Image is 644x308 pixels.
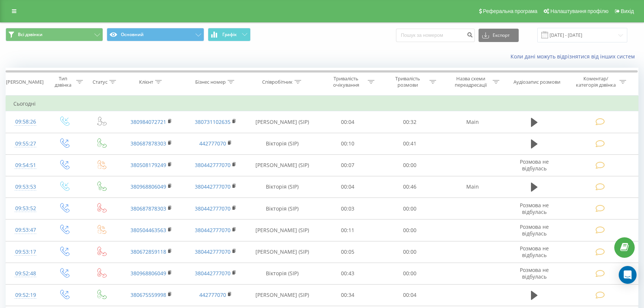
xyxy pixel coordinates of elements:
button: Основний [107,28,204,41]
input: Пошук за номером [396,29,475,42]
div: Назва схеми переадресації [451,76,491,88]
td: 00:41 [379,133,441,154]
td: 00:10 [317,133,379,154]
button: Експорт [479,29,519,42]
td: 00:00 [379,219,441,241]
td: 00:32 [379,111,441,133]
td: 00:00 [379,241,441,263]
span: Розмова не відбулась [520,223,549,237]
td: Main [441,111,505,133]
td: [PERSON_NAME] (SIP) [248,241,317,263]
div: 09:53:52 [13,201,38,216]
div: Співробітник [262,79,293,85]
div: 09:58:26 [13,115,38,129]
td: [PERSON_NAME] (SIP) [248,111,317,133]
div: 09:52:48 [13,266,38,281]
div: 09:55:27 [13,137,38,151]
a: 380442777070 [195,205,231,212]
td: Вікторія (SIP) [248,133,317,154]
td: [PERSON_NAME] (SIP) [248,154,317,176]
button: Всі дзвінки [6,28,103,41]
a: 380442777070 [195,248,231,255]
div: 09:54:51 [13,158,38,173]
td: Сьогодні [6,96,638,111]
td: 00:34 [317,284,379,306]
div: Open Intercom Messenger [619,266,637,284]
a: 380442777070 [195,227,231,234]
span: Розмова не відбулась [520,266,549,280]
div: Статус [93,79,107,85]
div: Тривалість очікування [326,76,366,88]
span: Розмова не відбулась [520,158,549,172]
td: 00:03 [317,198,379,219]
a: 442777070 [199,140,226,147]
td: 00:46 [379,176,441,198]
td: 00:04 [379,284,441,306]
td: 00:11 [317,219,379,241]
td: [PERSON_NAME] (SIP) [248,284,317,306]
div: 09:53:17 [13,245,38,259]
button: Графік [208,28,251,41]
td: 00:04 [317,111,379,133]
td: 00:43 [317,263,379,284]
span: Розмова не відбулась [520,202,549,215]
div: Коментар/категорія дзвінка [574,76,618,88]
a: 380508179249 [131,161,166,169]
a: Коли дані можуть відрізнятися вiд інших систем [511,53,638,60]
td: 00:00 [379,198,441,219]
span: Графік [222,32,237,37]
div: Аудіозапис розмови [513,79,560,85]
td: 00:04 [317,176,379,198]
div: 09:53:53 [13,180,38,194]
td: Main [441,176,505,198]
td: 00:00 [379,154,441,176]
td: Вікторія (SIP) [248,198,317,219]
a: 442777070 [199,291,226,298]
a: 380442777070 [195,161,231,169]
a: 380442777070 [195,183,231,190]
div: [PERSON_NAME] [6,79,44,85]
div: Бізнес номер [195,79,226,85]
a: 380442777070 [195,270,231,277]
a: 380731102635 [195,118,231,125]
a: 380984072721 [131,118,166,125]
a: 380687878303 [131,205,166,212]
a: 380687878303 [131,140,166,147]
div: Тривалість розмови [388,76,428,88]
span: Вихід [621,8,634,14]
td: Вікторія (SIP) [248,176,317,198]
td: 00:05 [317,241,379,263]
div: 09:52:19 [13,288,38,302]
a: 380672859118 [131,248,166,255]
a: 380504463563 [131,227,166,234]
a: 380968806049 [131,270,166,277]
span: Всі дзвінки [18,32,42,38]
td: 00:00 [379,263,441,284]
td: 00:07 [317,154,379,176]
a: 380675559998 [131,291,166,298]
span: Налаштування профілю [550,8,608,14]
td: Вікторія (SIP) [248,263,317,284]
a: 380968806049 [131,183,166,190]
div: 09:53:47 [13,223,38,237]
div: Тип дзвінка [52,76,74,88]
span: Реферальна програма [483,8,538,14]
span: Розмова не відбулась [520,245,549,259]
div: Клієнт [139,79,153,85]
td: [PERSON_NAME] (SIP) [248,219,317,241]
